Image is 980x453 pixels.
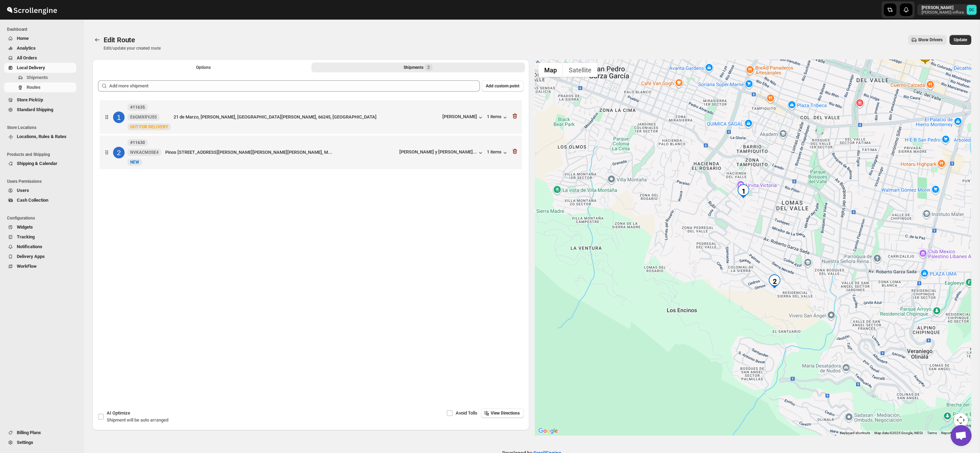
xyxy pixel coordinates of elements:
button: Update [950,35,971,45]
span: Users [17,188,29,193]
span: Options [196,65,211,70]
span: NVKACMOSE4 [130,150,159,155]
span: Analytics [17,45,36,51]
a: Open chat [951,425,972,446]
span: AI Optimize [107,410,130,416]
span: Update [954,37,967,43]
button: Notifications [4,242,76,252]
span: Cash Collection [17,197,48,203]
button: Billing Plans [4,428,76,438]
b: #11630 [130,140,145,145]
button: Keyboard shortcuts [840,431,870,436]
button: [PERSON_NAME] y [PERSON_NAME]... [399,149,484,156]
span: Locations, Rules & Rates [17,134,66,139]
div: 2 [113,147,125,158]
span: Local Delivery [17,65,45,70]
div: 2 [768,274,782,288]
span: Widgets [17,224,33,230]
span: Products and Shipping [7,152,79,157]
b: #11635 [130,105,145,110]
img: ScrollEngine [6,1,58,19]
span: Edit Route [104,36,135,44]
button: Map camera controls [954,413,968,427]
button: Add custom point [482,80,524,92]
button: Locations, Rules & Rates [4,132,76,142]
button: Shipping & Calendar [4,159,76,168]
button: All Orders [4,53,76,63]
button: Routes [92,35,102,45]
span: Notifications [17,244,42,249]
span: Avoid Tolls [456,410,477,416]
div: Selected Shipments [92,75,529,364]
span: Settings [17,440,33,445]
button: Show Drivers [908,35,947,45]
span: OUT FOR DELIVERY [130,124,168,129]
div: 21 de Marzo, [PERSON_NAME], [GEOGRAPHIC_DATA][PERSON_NAME], 66245, [GEOGRAPHIC_DATA] [174,114,440,121]
button: 1 items [487,149,509,156]
span: WorkFlow [17,264,37,269]
span: Add custom point [486,83,519,89]
button: WorkFlow [4,261,76,271]
span: E6GMXRYJS5 [130,114,157,120]
a: Report a map error [941,431,969,435]
span: Store PickUp [17,97,43,102]
button: [PERSON_NAME] [442,114,484,121]
text: DC [969,8,974,12]
span: Dashboard [7,27,79,32]
a: Open this area in Google Maps (opens a new window) [537,426,560,436]
span: 2 [427,65,430,70]
p: [PERSON_NAME] [922,5,964,10]
button: Shipments [4,73,76,82]
button: Users [4,186,76,195]
span: Store Locations [7,125,79,130]
div: 1 [736,184,750,198]
span: Shipment will be auto arranged [107,417,168,423]
span: View Directions [491,410,520,416]
button: Show street map [538,63,563,77]
span: NEW [130,160,139,165]
span: Tracking [17,234,35,239]
button: Analytics [4,43,76,53]
button: Show satellite imagery [563,63,597,77]
button: Tracking [4,232,76,242]
button: 1 items [487,114,509,121]
span: Users Permissions [7,179,79,184]
button: Selected Shipments [311,63,525,72]
button: Cash Collection [4,195,76,205]
button: User menu [917,4,977,15]
span: Configurations [7,215,79,221]
div: Shipments [404,64,433,71]
div: [PERSON_NAME] y [PERSON_NAME]... [399,149,477,154]
button: Settings [4,438,76,447]
button: Widgets [4,222,76,232]
span: Delivery Apps [17,254,45,259]
span: All Orders [17,55,37,60]
span: Map data ©2025 Google, INEGI [874,431,923,435]
button: All Route Options [97,63,310,72]
a: Terms [927,431,937,435]
div: 1#11635E6GMXRYJS5NewOUT FOR DELIVERY21 de Marzo, [PERSON_NAME], [GEOGRAPHIC_DATA][PERSON_NAME], 6... [100,100,522,134]
div: 2#11630NVKACMOSE4NewNEWPinos [STREET_ADDRESS][PERSON_NAME][PERSON_NAME][PERSON_NAME], M...[PERSON... [100,136,522,169]
button: Routes [4,82,76,92]
span: Shipping & Calendar [17,161,57,166]
span: Standard Shipping [17,107,53,112]
span: Home [17,36,29,41]
button: Home [4,34,76,43]
div: 1 [113,112,125,123]
p: [PERSON_NAME]-inflora [922,10,964,15]
span: DAVID CORONADO [967,5,976,15]
button: Delivery Apps [4,252,76,261]
div: Pinos [STREET_ADDRESS][PERSON_NAME][PERSON_NAME][PERSON_NAME], M... [165,149,397,156]
span: Shipments [27,75,48,80]
p: Edit/update your created route [104,45,161,51]
button: View Directions [481,408,524,418]
span: Show Drivers [918,37,943,43]
span: Billing Plans [17,430,41,435]
img: Google [537,426,560,436]
input: Add more shipment [109,80,480,92]
span: Routes [27,85,41,90]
